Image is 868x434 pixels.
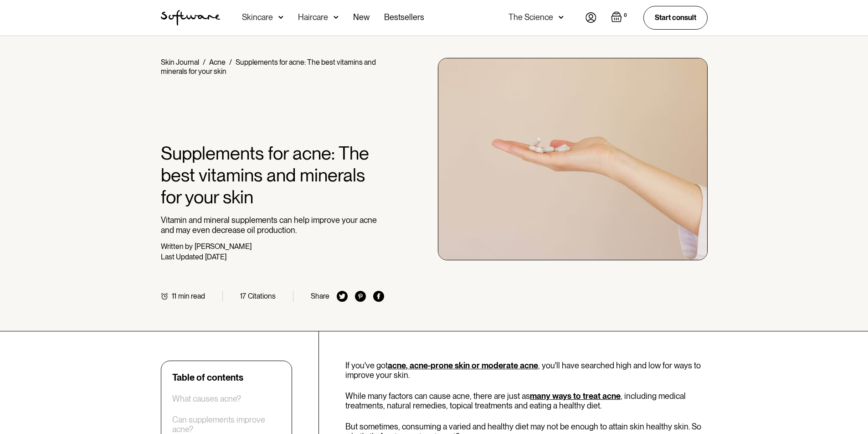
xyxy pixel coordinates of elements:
[195,242,252,251] div: [PERSON_NAME]
[611,11,629,24] a: Open empty cart
[161,215,385,235] p: Vitamin and mineral supplements can help improve your acne and may even decrease oil production.
[242,13,273,22] div: Skincare
[643,6,708,29] a: Start consult
[311,292,329,300] div: Share
[161,58,376,76] div: Supplements for acne: The best vitamins and minerals for your skin
[345,361,708,380] p: If you've got , you'll have searched high and low for ways to improve your skin.
[298,13,328,22] div: Haircare
[337,291,348,302] img: twitter icon
[622,11,629,20] div: 0
[559,13,564,22] img: arrow down
[229,58,232,67] div: /
[373,291,384,302] img: facebook icon
[203,58,205,67] div: /
[278,13,283,22] img: arrow down
[172,394,241,404] a: What causes acne?
[334,13,339,22] img: arrow down
[161,253,203,261] div: Last Updated
[172,372,243,383] div: Table of contents
[240,292,246,300] div: 17
[388,361,538,370] a: acne, acne-prone skin or moderate acne
[172,292,176,300] div: 11
[161,10,220,26] a: home
[161,58,199,67] a: Skin Journal
[248,292,276,300] div: Citations
[209,58,226,67] a: Acne
[508,13,553,22] div: The Science
[161,10,220,26] img: Software Logo
[530,391,621,401] a: many ways to treat acne
[178,292,205,300] div: min read
[161,242,193,251] div: Written by
[355,291,366,302] img: pinterest icon
[345,391,708,411] p: While many factors can cause acne, there are just as , including medical treatments, natural reme...
[161,142,385,208] h1: Supplements for acne: The best vitamins and minerals for your skin
[205,253,226,261] div: [DATE]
